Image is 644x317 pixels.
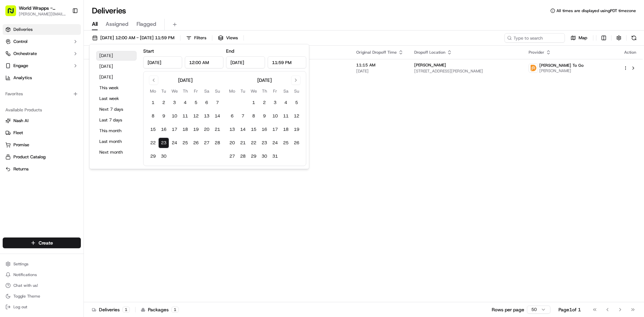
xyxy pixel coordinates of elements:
[414,50,445,55] span: Dropoff Location
[13,51,37,57] span: Orchestrate
[21,104,54,109] span: [PERSON_NAME]
[227,151,237,162] button: 27
[291,97,302,108] button: 5
[3,127,81,138] button: Fleet
[191,111,201,121] button: 12
[19,11,67,17] button: [PERSON_NAME][EMAIL_ADDRESS][DOMAIN_NAME]
[54,147,110,159] a: 💻API Documentation
[39,240,53,246] span: Create
[96,105,137,114] button: Next 7 days
[280,138,291,148] button: 25
[270,151,280,162] button: 31
[158,111,169,121] button: 9
[13,272,37,277] span: Notifications
[237,111,248,121] button: 7
[90,122,93,127] span: •
[558,306,581,313] div: Page 1 of 1
[270,124,280,135] button: 17
[3,281,81,290] button: Chat with us!
[191,138,201,148] button: 26
[148,151,158,162] button: 29
[259,88,270,95] th: Thursday
[7,116,17,126] img: Dianne Alexi Soriano
[268,56,307,68] input: Time
[180,138,191,148] button: 25
[158,124,169,135] button: 16
[3,60,81,71] button: Engage
[201,88,212,95] th: Saturday
[143,56,182,68] input: Date
[227,88,237,95] th: Monday
[568,33,590,43] button: Map
[183,33,209,43] button: Filters
[212,138,223,148] button: 28
[215,33,241,43] button: Views
[100,35,174,41] span: [DATE] 12:00 AM - [DATE] 11:59 PM
[59,104,73,109] span: [DATE]
[114,66,122,74] button: Start new chat
[106,20,128,28] span: Assigned
[7,87,45,93] div: Past conversations
[212,88,223,95] th: Sunday
[5,118,78,124] a: Nash AI
[169,97,180,108] button: 3
[171,307,179,313] div: 1
[13,63,28,69] span: Engage
[3,237,81,248] button: Create
[3,292,81,301] button: Toggle Theme
[94,122,108,127] span: [DATE]
[169,88,180,95] th: Wednesday
[7,64,19,76] img: 1736555255976-a54dd68f-1ca7-489b-9aae-adbdc363a1c4
[356,68,404,74] span: [DATE]
[169,111,180,121] button: 10
[148,124,158,135] button: 15
[227,124,237,135] button: 13
[191,97,201,108] button: 5
[180,111,191,121] button: 11
[13,122,19,128] img: 1736555255976-a54dd68f-1ca7-489b-9aae-adbdc363a1c4
[3,140,81,150] button: Promise
[3,48,81,59] button: Orchestrate
[226,48,234,54] label: End
[414,62,446,68] span: [PERSON_NAME]
[89,33,177,43] button: [DATE] 12:00 AM - [DATE] 11:59 PM
[356,62,404,68] span: 11:15 AM
[7,151,12,156] div: 📗
[237,138,248,148] button: 21
[92,20,98,28] span: All
[529,64,538,72] img: ddtg_logo_v2.png
[13,150,51,157] span: Knowledge Base
[47,166,81,171] a: Powered byPylon
[291,88,302,95] th: Sunday
[259,151,270,162] button: 30
[57,151,62,156] div: 💻
[149,75,158,85] button: Go to previous month
[3,164,81,174] button: Returns
[7,27,122,38] p: Welcome 👋
[259,138,270,148] button: 23
[13,118,29,124] span: Nash AI
[122,307,130,313] div: 1
[96,72,137,82] button: [DATE]
[169,138,180,148] button: 24
[4,147,54,159] a: 📗Knowledge Base
[194,35,206,41] span: Filters
[270,88,280,95] th: Friday
[17,43,121,50] input: Got a question? Start typing here...
[92,5,126,16] h1: Deliveries
[3,270,81,279] button: Notifications
[5,142,78,148] a: Promise
[539,68,584,73] span: [PERSON_NAME]
[556,8,636,13] span: All times are displayed using PDT timezone
[158,151,169,162] button: 30
[3,259,81,269] button: Settings
[212,124,223,135] button: 21
[227,138,237,148] button: 20
[227,111,237,121] button: 6
[504,33,565,43] input: Type to search
[14,64,26,76] img: 1755196953914-cd9d9cba-b7f7-46ee-b6f5-75ff69acacf5
[158,138,169,148] button: 23
[212,111,223,121] button: 14
[19,5,67,11] span: World Wrapps - [PERSON_NAME]
[96,115,137,125] button: Last 7 days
